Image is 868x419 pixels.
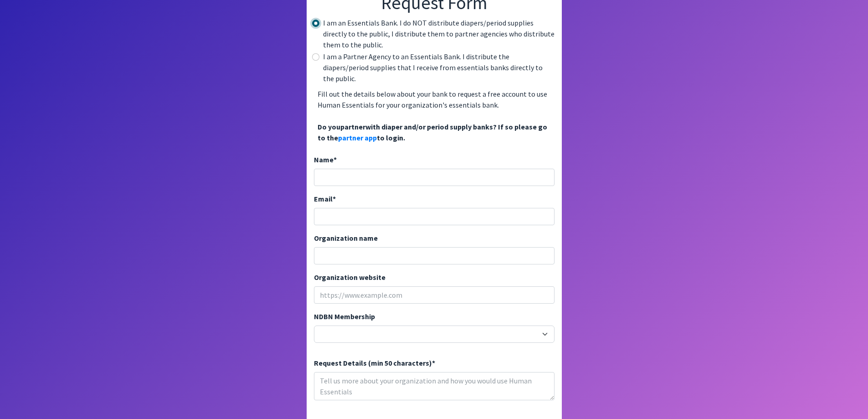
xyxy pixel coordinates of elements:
abbr: required [432,358,435,367]
label: I am a Partner Agency to an Essentials Bank. I distribute the diapers/period supplies that I rece... [323,51,555,84]
label: NDBN Membership [314,311,375,322]
span: partner [340,122,365,131]
abbr: required [334,155,337,164]
label: Name [314,154,337,165]
label: Email [314,193,336,204]
label: I am an Essentials Bank. I do NOT distribute diapers/period supplies directly to the public, I di... [323,17,555,50]
p: Fill out the details below about your bank to request a free account to use Human Essentials for ... [314,85,555,147]
input: https://www.example.com [314,286,555,304]
abbr: required [333,194,336,203]
label: Request Details (min 50 characters) [314,357,435,368]
span: Do you with diaper and/or period supply banks? If so please go to the to login. [318,122,547,142]
label: Organization website [314,272,385,283]
a: partner app [338,133,377,142]
label: Organization name [314,233,378,243]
